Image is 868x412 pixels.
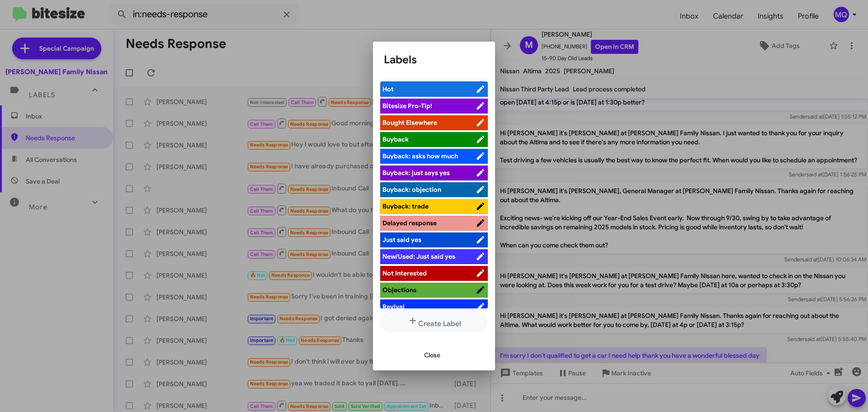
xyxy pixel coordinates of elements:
[382,118,437,127] span: Bought Elsewhere
[382,102,432,110] span: Bitesize Pro-Tip!
[382,152,458,160] span: Buyback: asks how much
[417,347,448,363] button: Close
[382,269,427,277] span: Not Interested
[382,135,409,143] span: Buyback
[382,252,455,260] span: New/Used: Just said yes
[424,347,440,363] span: Close
[382,202,429,210] span: Buyback: trade
[382,219,437,227] span: Delayed response
[382,236,421,244] span: Just said yes
[384,52,484,67] h1: Labels
[382,303,405,311] span: Revival
[380,312,488,332] button: Create Label
[382,85,394,93] span: Hot
[382,286,416,294] span: Objections
[382,185,441,194] span: Buyback: objection
[382,169,450,177] span: Buyback: just says yes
